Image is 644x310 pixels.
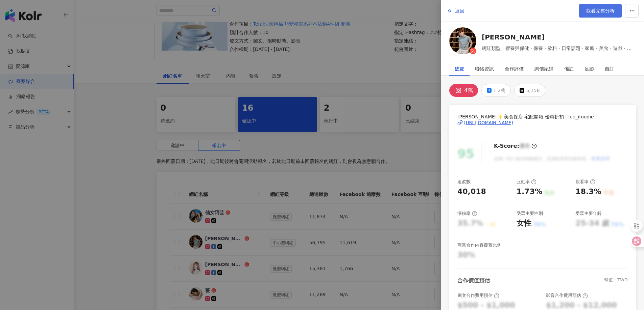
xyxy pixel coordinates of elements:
span: [PERSON_NAME]✨ 美食探店 宅配開箱 優惠折扣 | leo_ifoodie [457,113,628,120]
div: 40,018 [457,187,486,197]
button: 1.2萬 [481,84,511,97]
a: 觀看完整分析 [579,4,622,18]
div: 合作價值預估 [457,277,490,284]
div: 總覽 [455,62,464,76]
div: 自訂 [605,62,614,76]
div: 1.2萬 [493,86,505,95]
div: 合作評價 [505,62,524,76]
div: 受眾主要性別 [517,210,543,217]
div: 幣值：TWD [604,277,628,284]
div: 女性 [517,218,531,229]
div: K-Score : [494,142,537,150]
button: 4萬 [449,84,478,97]
span: 觀看完整分析 [586,8,615,13]
div: 足跡 [585,62,594,76]
div: 圖文合作費用預估 [457,292,499,299]
div: 聯絡資訊 [475,62,494,76]
a: KOL Avatar [449,27,476,57]
div: 互動率 [517,179,536,185]
span: 返回 [455,8,464,13]
a: [PERSON_NAME] [482,32,636,42]
div: 商業合作內容覆蓋比例 [457,242,501,248]
button: 返回 [447,4,465,18]
span: 網紅類型：營養與保健 · 保養 · 飲料 · 日常話題 · 家庭 · 美食 · 遊戲 · 交通工具 [482,45,636,52]
div: 備註 [564,62,574,76]
div: 影音合作費用預估 [546,292,588,299]
div: 詢價紀錄 [534,62,553,76]
div: 5,158 [526,86,540,95]
div: 觀看率 [575,179,595,185]
div: 受眾主要年齡 [575,210,602,217]
img: KOL Avatar [449,27,476,54]
div: 1.73% [517,187,542,197]
div: [URL][DOMAIN_NAME] [464,120,513,126]
button: 5,158 [514,84,545,97]
div: 4萬 [464,86,473,95]
div: 追蹤數 [457,179,471,185]
a: [URL][DOMAIN_NAME] [457,120,628,126]
div: 漲粉率 [457,210,477,217]
div: 18.3% [575,187,601,197]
